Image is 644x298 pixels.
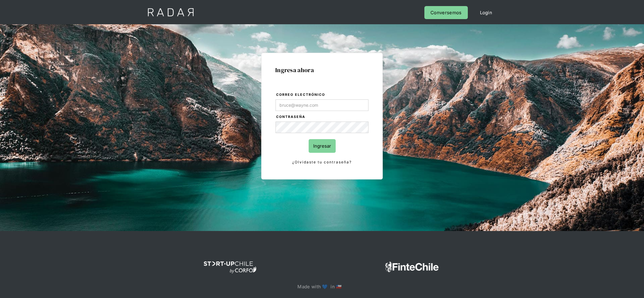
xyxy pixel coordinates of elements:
[309,139,336,153] input: Ingresar
[297,283,346,291] p: Made with 💙 in 🇨🇱
[276,159,368,166] a: ¿Olvidaste tu contraseña?
[276,92,368,98] label: Correo electrónico
[276,99,368,111] input: bruce@wayne.com
[275,67,369,73] h1: Ingresa ahora
[474,6,498,19] a: Login
[275,92,369,166] form: Login Form
[276,114,368,120] label: Contraseña
[424,6,468,19] a: Conversemos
